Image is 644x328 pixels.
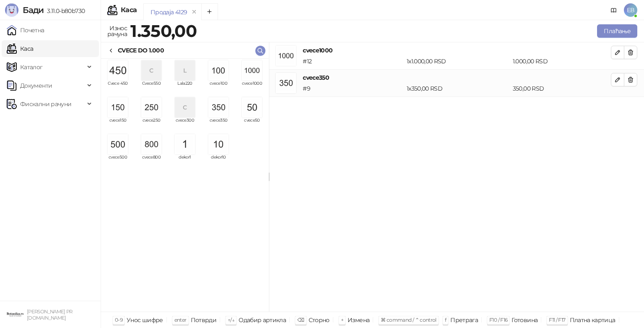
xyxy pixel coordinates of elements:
[108,134,128,154] img: Slika
[549,317,565,323] span: F11 / F17
[138,118,165,131] span: cvece250
[118,46,164,55] div: CVECE DO 1.000
[174,317,187,323] span: enter
[205,155,232,168] span: dekor10
[138,155,165,168] span: cvece800
[127,315,163,325] div: Унос шифре
[189,8,200,16] button: remove
[511,84,613,93] div: 350,00 RSD
[301,57,405,66] div: # 12
[405,84,511,93] div: 1 x 350,00 RSD
[239,315,286,325] div: Одабир артикла
[121,7,137,13] div: Каса
[141,97,161,117] img: Slika
[303,73,611,82] h4: cvece350
[205,118,232,131] span: cvece350
[208,60,229,81] img: Slika
[141,60,161,81] div: C
[175,97,195,117] div: C
[445,317,446,323] span: f
[303,46,611,55] h4: cvece1000
[381,317,436,323] span: ⌘ command / ⌃ control
[511,57,613,66] div: 1.000,00 RSD
[405,57,511,66] div: 1 x 1.000,00 RSD
[242,60,262,81] img: Slika
[27,309,73,321] small: [PERSON_NAME] PR [DOMAIN_NAME]
[108,97,128,117] img: Slika
[512,315,538,325] div: Готовина
[597,24,637,38] button: Плаћање
[138,81,165,94] span: Cvece550
[171,81,198,94] span: Lala220
[489,317,507,323] span: F10 / F16
[201,3,218,20] button: Add tab
[309,315,330,325] div: Сторно
[348,315,369,325] div: Измена
[301,84,405,93] div: # 9
[104,81,131,94] span: Cvece 450
[108,60,128,81] img: Slika
[242,97,262,117] img: Slika
[171,155,198,168] span: dekor1
[44,7,85,15] span: 3.11.0-b80b730
[450,315,478,325] div: Претрага
[20,59,43,75] span: Каталог
[7,40,33,57] a: Каса
[23,5,44,15] span: Бади
[341,317,343,323] span: +
[130,21,197,41] strong: 1.350,00
[239,81,265,94] span: cvece1000
[570,315,615,325] div: Платна картица
[297,317,304,323] span: ⌫
[104,155,131,168] span: cvece500
[175,134,195,154] img: Slika
[624,3,637,17] span: EB
[101,59,269,312] div: grid
[151,8,187,17] div: Продаја 4129
[115,317,122,323] span: 0-9
[141,134,161,154] img: Slika
[228,317,234,323] span: ↑/↓
[239,118,265,131] span: cvece50
[7,306,23,323] img: 64x64-companyLogo-0e2e8aaa-0bd2-431b-8613-6e3c65811325.png
[20,77,52,94] span: Документи
[104,118,131,131] span: cvece150
[191,315,217,325] div: Потврди
[208,97,229,117] img: Slika
[175,60,195,81] div: L
[208,134,229,154] img: Slika
[20,96,71,112] span: Фискални рачуни
[5,3,18,17] img: Logo
[7,22,44,39] a: Почетна
[607,3,621,17] a: Документација
[171,118,198,131] span: cvece300
[205,81,232,94] span: cvece100
[106,23,129,39] div: Износ рачуна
